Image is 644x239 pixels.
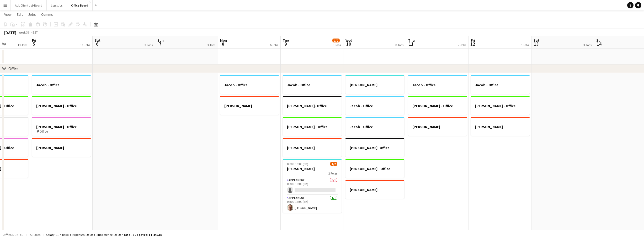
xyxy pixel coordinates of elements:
[80,43,90,47] div: 11 Jobs
[458,43,466,47] div: 7 Jobs
[145,43,153,47] div: 3 Jobs
[408,124,467,129] h3: [PERSON_NAME]
[67,0,93,10] button: Office Board
[283,117,342,136] app-job-card: [PERSON_NAME] - Office
[220,83,279,87] h3: Jacob - Office
[26,11,38,18] a: Jobs
[471,75,530,94] app-job-card: Jacob - Office
[17,30,30,34] span: Week 36
[39,11,55,18] a: Comms
[345,187,404,192] h3: [PERSON_NAME]
[283,195,342,213] app-card-role: APPLY NOW1/108:00-16:00 (8h)[PERSON_NAME]
[330,162,337,166] span: 1/2
[283,38,289,43] span: Tue
[283,83,342,87] h3: Jacob - Office
[283,96,342,115] div: [PERSON_NAME]- Office
[596,38,603,43] span: Sun
[345,138,404,157] app-job-card: [PERSON_NAME]- Office
[471,124,530,129] h3: [PERSON_NAME]
[408,117,467,136] app-job-card: [PERSON_NAME]
[283,145,342,150] h3: [PERSON_NAME]
[345,83,404,87] h3: [PERSON_NAME]
[345,117,404,136] app-job-card: Jacob - Office
[220,104,279,108] h3: [PERSON_NAME]
[408,83,467,87] h3: Jacob - Office
[345,124,404,129] h3: Jacob - Office
[33,30,38,34] div: BST
[533,41,539,47] span: 13
[32,138,91,157] app-job-card: [PERSON_NAME]
[407,41,415,47] span: 11
[283,104,342,108] h3: [PERSON_NAME]- Office
[32,83,91,87] h3: Jacob - Office
[32,124,91,129] h3: [PERSON_NAME] - Office
[29,233,41,237] span: All jobs
[123,233,162,237] span: Total Budgeted £1 440.88
[283,75,342,94] app-job-card: Jacob - Office
[583,43,592,47] div: 3 Jobs
[32,104,91,108] h3: [PERSON_NAME] - Office
[31,41,36,47] span: 5
[11,0,47,10] button: ALL Client Job Board
[345,104,404,108] h3: Jacob - Office
[345,75,404,94] app-job-card: [PERSON_NAME]
[47,0,67,10] button: Logistics
[32,145,91,150] h3: [PERSON_NAME]
[408,75,467,94] app-job-card: Jacob - Office
[283,177,342,195] app-card-role: APPLY NOW0/108:00-16:00 (8h)
[220,96,279,115] app-job-card: [PERSON_NAME]
[15,11,25,18] a: Edit
[219,41,227,47] span: 8
[32,117,91,136] div: [PERSON_NAME] - Office Office
[345,166,404,171] h3: [PERSON_NAME] - Office
[32,38,36,43] span: Fri
[32,75,91,94] app-job-card: Jacob - Office
[32,96,91,115] app-job-card: [PERSON_NAME] - Office
[4,12,12,17] span: View
[283,138,342,157] app-job-card: [PERSON_NAME]
[207,43,215,47] div: 3 Jobs
[345,41,352,47] span: 10
[408,96,467,115] app-job-card: [PERSON_NAME] - Office
[3,232,24,238] button: Budgeted
[283,124,342,129] h3: [PERSON_NAME] - Office
[471,96,530,115] app-job-card: [PERSON_NAME] - Office
[282,41,289,47] span: 9
[220,75,279,94] app-job-card: Jacob - Office
[28,12,36,17] span: Jobs
[95,38,100,43] span: Sat
[17,12,23,17] span: Edit
[46,233,162,237] div: Salary £1 440.88 + Expenses £0.00 + Subsistence £0.00 =
[345,180,404,199] app-job-card: [PERSON_NAME]
[2,11,14,18] a: View
[41,12,53,17] span: Comms
[345,145,404,150] h3: [PERSON_NAME]- Office
[157,38,164,43] span: Sun
[40,129,48,133] span: Office
[395,43,403,47] div: 8 Jobs
[283,159,342,213] app-job-card: 08:00-16:00 (8h)1/2[PERSON_NAME]2 RolesAPPLY NOW0/108:00-16:00 (8h) APPLY NOW1/108:00-16:00 (8h)[...
[345,96,404,115] app-job-card: Jacob - Office
[287,162,308,166] span: 08:00-16:00 (8h)
[157,41,164,47] span: 7
[333,43,341,47] div: 8 Jobs
[345,159,404,178] div: [PERSON_NAME] - Office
